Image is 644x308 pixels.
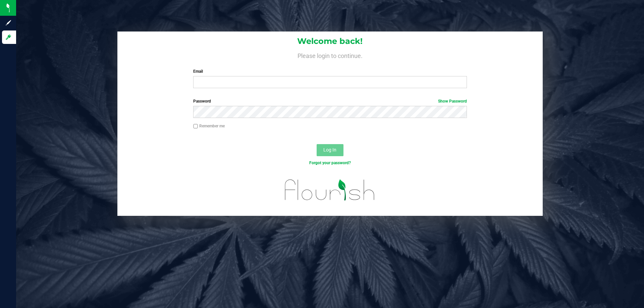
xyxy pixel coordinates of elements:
[323,147,336,152] span: Log In
[438,99,467,104] a: Show Password
[193,99,211,104] span: Password
[117,51,543,59] h4: Please login to continue.
[193,123,225,129] label: Remember me
[277,173,383,207] img: flourish_logo.svg
[5,34,12,41] inline-svg: Log in
[5,19,12,26] inline-svg: Sign up
[193,124,198,129] input: Remember me
[117,37,543,46] h1: Welcome back!
[317,144,343,156] button: Log In
[309,161,351,165] a: Forgot your password?
[193,68,467,74] label: Email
